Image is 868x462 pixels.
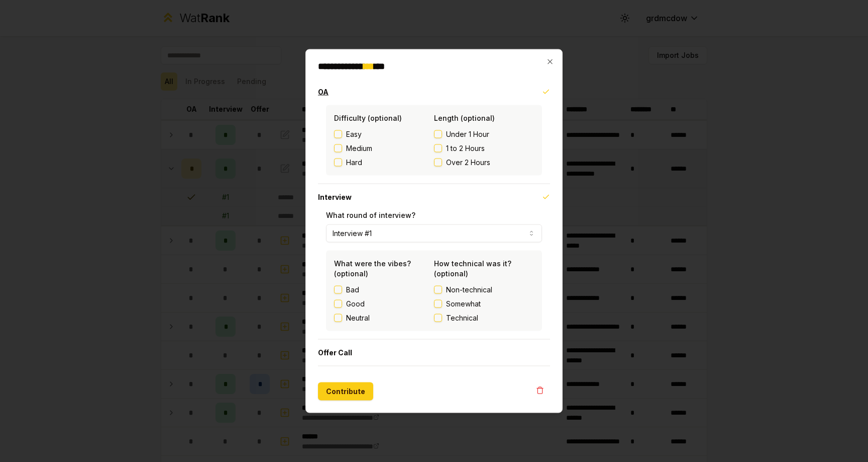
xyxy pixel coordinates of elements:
span: Easy [346,129,362,139]
button: Over 2 Hours [434,159,442,167]
label: Good [346,299,365,309]
label: Length (optional) [434,114,495,122]
label: Difficulty (optional) [334,114,402,122]
span: Non-technical [446,285,492,295]
span: Under 1 Hour [446,129,489,139]
label: How technical was it? (optional) [434,259,511,278]
button: Technical [434,314,442,322]
span: 1 to 2 Hours [446,143,485,153]
button: Easy [334,130,342,138]
div: Interview [318,210,550,339]
button: Non-technical [434,286,442,294]
div: OA [318,105,550,184]
label: Bad [346,285,359,295]
span: Medium [346,143,372,153]
span: Over 2 Hours [446,158,490,168]
span: Hard [346,158,362,168]
label: Neutral [346,313,370,323]
button: Under 1 Hour [434,130,442,138]
button: Medium [334,144,342,152]
label: What round of interview? [326,211,415,219]
span: Technical [446,313,478,323]
button: Contribute [318,382,373,401]
button: Offer Call [318,340,550,366]
button: Hard [334,159,342,167]
span: Somewhat [446,299,481,309]
label: What were the vibes? (optional) [334,259,411,278]
button: Somewhat [434,300,442,308]
button: Interview [318,184,550,210]
button: OA [318,79,550,105]
button: 1 to 2 Hours [434,144,442,152]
